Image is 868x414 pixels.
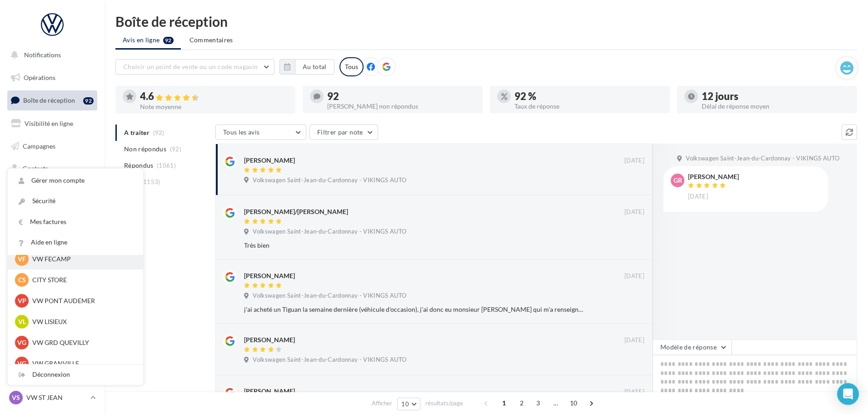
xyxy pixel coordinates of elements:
button: Tous les avis [215,125,306,140]
span: 2 [514,396,529,410]
span: Volkswagen Saint-Jean-du-Cardonnay - VIKINGS AUTO [253,356,406,364]
span: [DATE] [624,388,644,396]
button: Au total [279,59,334,75]
span: Contacts [23,165,48,172]
p: VW GRD QUEVILLY [32,338,132,347]
span: Afficher [372,399,392,408]
button: Modèle de réponse [653,339,732,355]
span: Non répondus [124,145,166,154]
a: Gérer mon compte [8,170,143,191]
span: Tous les avis [223,128,260,136]
div: 92 [327,91,475,101]
span: résultats/page [425,399,463,408]
span: [DATE] [624,208,644,216]
div: 92 [83,97,94,105]
div: 12 jours [702,91,850,101]
span: ... [549,396,563,410]
span: [DATE] [624,157,644,165]
p: VW PONT AUDEMER [32,296,132,305]
span: Volkswagen Saint-Jean-du-Cardonnay - VIKINGS AUTO [253,176,406,185]
span: Notifications [24,51,61,59]
span: VG [17,359,26,368]
div: j'ai acheté un Tiguan la semaine dernière (véhicule d'occasion), j'ai donc eu monsieur [PERSON_NA... [244,305,585,314]
div: Délai de réponse moyen [702,103,850,110]
button: Choisir un point de vente ou un code magasin [115,59,274,75]
span: CS [18,275,26,284]
span: Campagnes [23,142,55,150]
span: VS [12,393,20,402]
div: Tous [339,57,364,76]
div: Boîte de réception [115,15,857,28]
a: Mes factures [8,212,143,232]
span: Gr [673,176,682,185]
div: [PERSON_NAME]/[PERSON_NAME] [244,207,348,216]
div: [PERSON_NAME] [244,271,295,280]
span: Boîte de réception [23,96,75,104]
div: 92 % [514,91,663,101]
a: Visibilité en ligne [5,114,99,133]
p: VW GRANVILLE [32,359,132,368]
span: VG [17,338,26,347]
a: Boîte de réception92 [5,90,99,110]
button: Notifications [5,45,95,65]
a: PLV et print personnalisable [5,227,99,254]
span: VL [18,317,26,326]
span: 3 [531,396,545,410]
button: Au total [295,59,334,75]
div: [PERSON_NAME] [688,174,739,180]
span: Volkswagen Saint-Jean-du-Cardonnay - VIKINGS AUTO [686,155,839,163]
a: Campagnes DataOnDemand [5,257,99,284]
span: 10 [401,400,409,408]
span: Volkswagen Saint-Jean-du-Cardonnay - VIKINGS AUTO [253,292,406,300]
div: Open Intercom Messenger [837,383,859,405]
span: [DATE] [624,336,644,344]
div: [PERSON_NAME] non répondus [327,103,475,110]
span: (1153) [141,178,160,185]
a: VS VW ST JEAN [7,389,97,406]
div: [PERSON_NAME] [244,335,295,344]
a: Sécurité [8,191,143,211]
a: Calendrier [5,205,99,224]
p: VW FECAMP [32,254,132,264]
div: Déconnexion [8,364,143,385]
div: [PERSON_NAME] [244,387,295,396]
span: (92) [170,145,181,153]
a: Contacts [5,159,99,178]
span: Commentaires [190,35,233,45]
div: 4.6 [140,91,288,102]
a: Aide en ligne [8,232,143,253]
div: Très bien [244,241,585,250]
span: VP [18,296,26,305]
span: Visibilité en ligne [25,120,73,127]
button: 10 [397,398,420,410]
a: Médiathèque [5,182,99,201]
p: VW ST JEAN [26,393,87,402]
a: Opérations [5,68,99,87]
div: Taux de réponse [514,103,663,110]
p: CITY STORE [32,275,132,284]
span: 1 [497,396,511,410]
span: 10 [566,396,581,410]
span: VF [18,254,26,264]
div: [PERSON_NAME] [244,156,295,165]
p: VW LISIEUX [32,317,132,326]
span: Volkswagen Saint-Jean-du-Cardonnay - VIKINGS AUTO [253,228,406,236]
a: Campagnes [5,137,99,156]
span: (1061) [157,162,176,169]
span: [DATE] [624,272,644,280]
span: Répondus [124,161,154,170]
span: Choisir un point de vente ou un code magasin [123,63,258,70]
span: [DATE] [688,193,708,201]
button: Filtrer par note [309,125,378,140]
div: Note moyenne [140,104,288,110]
span: Opérations [24,74,55,81]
